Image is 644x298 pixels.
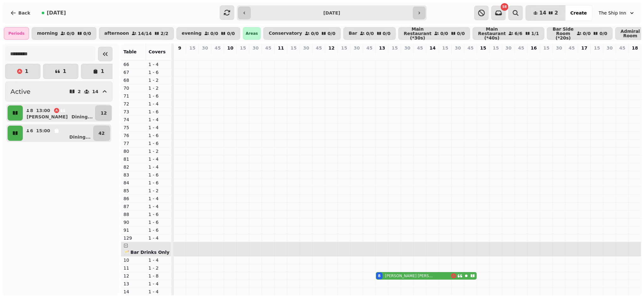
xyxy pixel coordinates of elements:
button: Main Restaurant (*40s)6/61/1 [473,27,544,40]
p: 1 - 6 [149,211,169,218]
p: 0 [633,52,638,59]
button: evening0/00/0 [176,27,240,40]
p: [PERSON_NAME] [27,114,68,120]
button: 813:00[PERSON_NAME]Dining... [24,105,94,121]
p: 129 [124,235,144,241]
p: 18 [632,45,638,51]
button: 142 [526,5,566,21]
p: 14 [124,289,144,295]
div: Areas [243,27,261,40]
p: 1 - 8 [149,273,169,279]
p: 1 - 4 [149,124,169,131]
p: 9 [178,45,181,51]
p: 12 [328,45,334,51]
span: 14 [539,10,546,15]
p: 0 [531,52,537,59]
p: 6 [30,128,34,134]
p: 1 - 4 [149,257,169,263]
p: 0 [190,52,195,59]
button: 1 [5,64,40,79]
div: 8 [378,273,381,278]
p: 0 [582,52,587,59]
span: Back [18,11,30,15]
p: 83 [124,172,144,178]
button: 1 [43,64,78,79]
p: 30 [253,45,259,51]
p: 84 [124,180,144,186]
p: 11 [124,265,144,271]
p: 86 [124,195,144,202]
p: 0 / 0 [457,31,465,36]
p: Admiral Room [621,29,640,38]
p: 73 [124,109,144,115]
p: 68 [124,77,144,83]
p: 0 / 0 [67,31,75,36]
p: 0 / 0 [383,31,391,36]
p: 1 - 6 [149,140,169,146]
button: 12 [95,105,112,121]
p: 1 [25,69,28,74]
p: 77 [124,140,144,146]
p: 1 / 1 [531,31,539,36]
p: 17 [581,45,587,51]
button: Bar Side Room (*20s)0/00/0 [547,27,613,40]
p: 0 / 0 [599,31,607,36]
p: 13 [379,45,385,51]
p: 1 - 4 [149,101,169,107]
p: 15 [291,45,297,51]
p: 30 [607,45,613,51]
p: 13:00 [36,107,50,114]
p: 1 - 6 [149,219,169,225]
p: 90 [124,219,144,225]
p: [PERSON_NAME] [PERSON_NAME] [385,273,435,278]
p: 15 [240,45,246,51]
span: 58 [502,5,507,9]
p: 30 [202,45,208,51]
p: Bar [349,31,357,36]
p: Main Restaurant (*40s) [478,27,506,40]
p: 0 [544,52,549,59]
p: 0 [241,52,246,59]
span: 2 [555,10,558,15]
p: 15:00 [36,128,50,134]
button: 615:00Dining... [24,126,92,141]
p: 85 [124,188,144,194]
p: 1 - 6 [149,172,169,178]
p: 1 - 2 [149,148,169,154]
p: 14 [430,45,436,51]
p: 30 [404,45,410,51]
span: Create [570,11,587,15]
p: 0 [203,52,208,59]
p: 45 [215,45,221,51]
h2: Active [10,87,30,96]
p: 1 - 2 [149,85,169,91]
p: 13 [124,281,144,287]
p: 1 - 6 [149,227,169,233]
p: 0 [557,52,562,59]
p: 2 [78,89,81,94]
span: The Ship Inn [599,10,626,16]
span: Table [124,49,137,54]
p: 15 [493,45,499,51]
span: 🥂 Bar Drinks Only [124,250,169,255]
p: 0 [266,52,271,59]
p: 2 / 2 [161,31,169,36]
p: 0 [430,52,435,59]
p: Main Restaurant (*30s) [404,27,432,40]
p: evening [182,31,202,36]
p: 15 [442,45,448,51]
p: 45 [619,45,625,51]
p: 15 [594,45,600,51]
p: Bar Side Room (*20s) [552,27,574,40]
p: 91 [124,227,144,233]
p: 0 [405,52,410,59]
span: [DATE] [47,10,66,15]
button: 1 [81,64,116,79]
p: 0 [291,52,296,59]
p: 71 [124,93,144,99]
div: Periods [4,27,29,40]
p: 1 [63,69,66,74]
p: 1 - 4 [149,61,169,68]
p: 6 / 6 [515,31,523,36]
p: 15 [341,45,347,51]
